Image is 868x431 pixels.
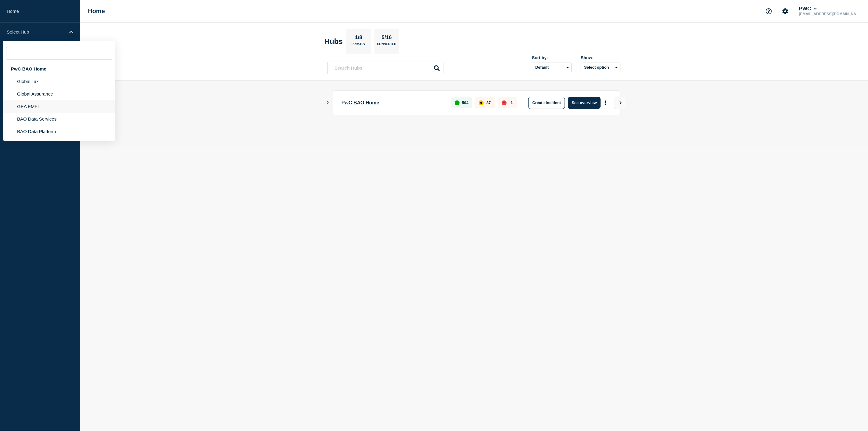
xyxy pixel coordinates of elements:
[502,100,507,105] div: down
[3,113,115,125] li: BAO Data Services
[614,97,626,109] button: View
[581,63,620,72] button: Select option
[3,125,115,138] li: BAO Data Platform
[798,6,818,12] button: PWC
[762,5,775,18] button: Support
[511,100,513,105] p: 1
[377,42,396,49] p: Connected
[455,100,460,105] div: up
[326,100,329,105] button: Show Connected Hubs
[324,37,343,46] h2: Hubs
[342,97,444,109] p: PwC BAO Home
[7,29,65,34] p: Select Hub
[379,34,394,42] p: 5/16
[352,42,366,49] p: Primary
[532,55,572,60] div: Sort by:
[479,100,484,105] div: affected
[798,12,861,16] p: [EMAIL_ADDRESS][DOMAIN_NAME]
[3,75,115,88] li: Global Tax
[3,100,115,113] li: GEA EMFI
[462,100,469,105] p: 504
[327,62,443,74] input: Search Hubs
[602,97,609,108] button: More actions
[353,34,365,42] p: 1/8
[532,63,572,72] select: Sort by
[3,88,115,100] li: Global Assurance
[486,100,491,105] p: 87
[88,8,105,15] h1: Home
[779,5,792,18] button: Account settings
[528,97,565,109] button: Create incident
[581,55,620,60] div: Show:
[3,63,115,75] div: PwC BAO Home
[568,97,600,109] button: See overview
